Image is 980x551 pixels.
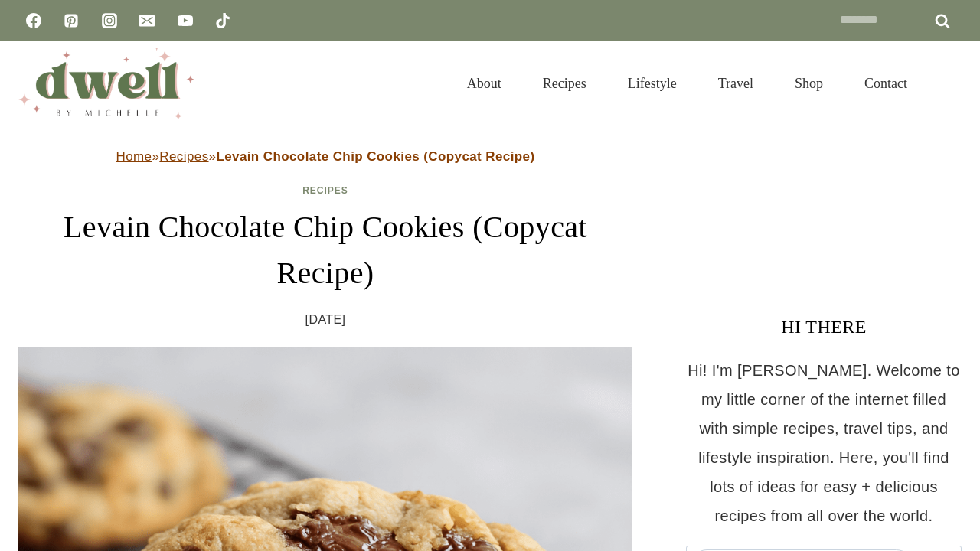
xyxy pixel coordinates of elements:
[94,5,125,36] a: Instagram
[697,57,774,110] a: Travel
[18,5,49,36] a: Facebook
[207,5,238,36] a: TikTok
[305,308,346,331] time: [DATE]
[116,149,152,164] a: Home
[159,149,208,164] a: Recipes
[522,57,607,110] a: Recipes
[446,57,522,110] a: About
[607,57,697,110] a: Lifestyle
[936,70,962,96] button: View Search Form
[686,356,962,530] p: Hi! I'm [PERSON_NAME]. Welcome to my little corner of the internet filled with simple recipes, tr...
[56,5,87,36] a: Pinterest
[132,5,162,36] a: Email
[844,57,928,110] a: Contact
[446,57,928,110] nav: Primary Navigation
[686,313,962,341] h3: HI THERE
[774,57,844,110] a: Shop
[18,204,632,296] h1: Levain Chocolate Chip Cookies (Copycat Recipe)
[216,149,534,164] strong: Levain Chocolate Chip Cookies (Copycat Recipe)
[302,185,348,196] a: Recipes
[18,48,194,119] img: DWELL by michelle
[116,149,535,164] span: » »
[170,5,201,36] a: YouTube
